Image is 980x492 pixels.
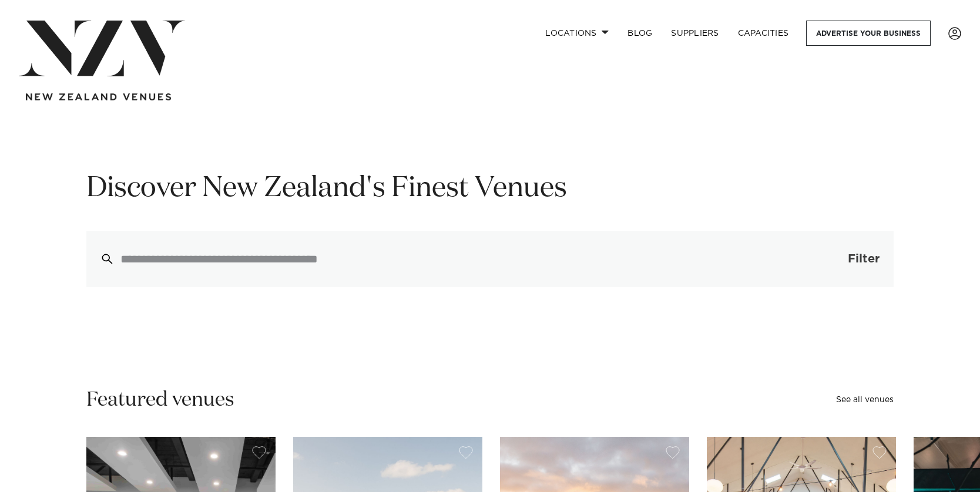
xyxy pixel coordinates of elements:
h2: Featured venues [86,387,234,413]
h1: Discover New Zealand's Finest Venues [86,170,894,207]
a: Capacities [729,21,798,46]
a: SUPPLIERS [662,21,728,46]
span: Filter [848,253,880,265]
img: new-zealand-venues-text.png [26,93,171,101]
button: Filter [810,231,894,287]
a: Locations [536,21,618,46]
a: BLOG [618,21,662,46]
img: nzv-logo.png [19,21,185,76]
a: Advertise your business [806,21,931,46]
a: See all venues [836,396,894,404]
